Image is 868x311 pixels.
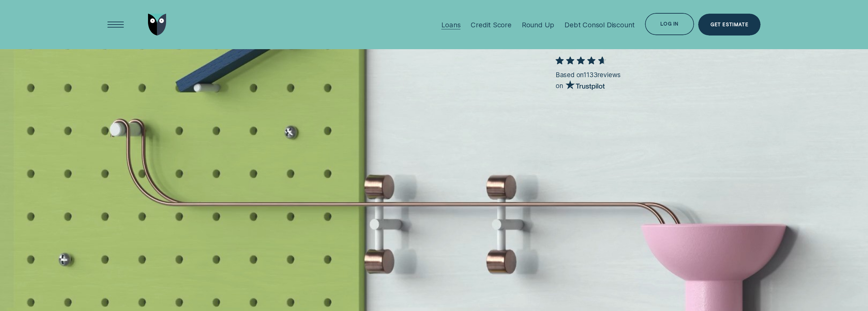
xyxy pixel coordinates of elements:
[441,20,460,29] div: Loans
[698,14,761,36] a: Get Estimate
[471,20,512,29] div: Credit Score
[148,14,166,36] img: Wisr
[105,14,127,36] button: Open Menu
[522,20,554,29] div: Round Up
[645,13,694,35] button: Log in
[564,20,635,29] div: Debt Consol Discount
